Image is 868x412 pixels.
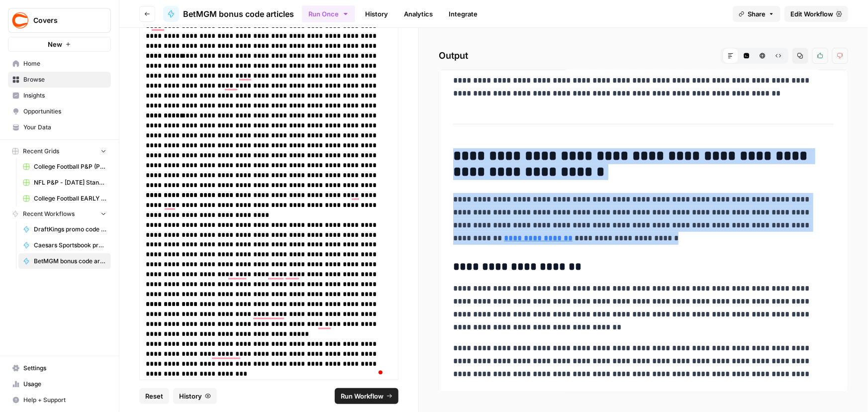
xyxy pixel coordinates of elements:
a: BetMGM bonus code articles [18,253,111,269]
button: Share [733,6,780,22]
span: Reset [145,391,163,401]
span: Opportunities [23,107,106,116]
a: College Football EARLY LEANS (Production) Grid (1) [18,191,111,206]
span: Recent Workflows [23,209,75,218]
a: Opportunities [8,103,111,119]
span: BetMGM bonus code articles [34,257,106,266]
button: Workspace: Covers [8,8,111,33]
span: BetMGM bonus code articles [183,8,294,20]
a: DraftKings promo code articles [18,221,111,237]
span: Recent Grids [23,147,59,156]
span: NFL P&P - [DATE] Standard (Production) Grid (1) [34,178,106,187]
span: College Football EARLY LEANS (Production) Grid (1) [34,194,106,203]
a: BetMGM bonus code articles [163,6,294,22]
span: History [179,391,202,401]
a: NFL P&P - [DATE] Standard (Production) Grid (1) [18,175,111,191]
a: History [359,6,394,22]
button: Recent Grids [8,144,111,159]
a: College Football P&P (Production) Grid (1) [18,159,111,175]
button: New [8,37,111,52]
span: Insights [23,91,106,100]
a: Browse [8,72,111,88]
a: Caesars Sportsbook promo code articles [18,237,111,253]
a: Edit Workflow [784,6,848,22]
span: Share [748,9,766,19]
img: Covers Logo [11,11,29,29]
span: Settings [23,364,106,373]
a: Home [8,56,111,72]
a: Analytics [398,6,439,22]
span: Usage [23,380,106,389]
a: Usage [8,376,111,392]
h2: Output [439,48,848,64]
span: Browse [23,75,106,84]
a: Your Data [8,119,111,135]
button: Run Workflow [335,388,398,404]
span: Covers [33,15,94,25]
span: DraftKings promo code articles [34,225,106,234]
button: Recent Workflows [8,206,111,221]
span: College Football P&P (Production) Grid (1) [34,162,106,171]
a: Integrate [443,6,483,22]
span: Caesars Sportsbook promo code articles [34,241,106,250]
span: Edit Workflow [790,9,833,19]
a: Insights [8,88,111,103]
button: History [173,388,217,404]
span: Home [23,59,106,68]
span: Run Workflow [341,391,384,401]
span: Help + Support [23,396,106,405]
button: Reset [139,388,169,404]
button: Help + Support [8,392,111,408]
button: Run Once [302,5,355,22]
a: Settings [8,360,111,376]
span: New [48,39,62,49]
span: Your Data [23,123,106,132]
